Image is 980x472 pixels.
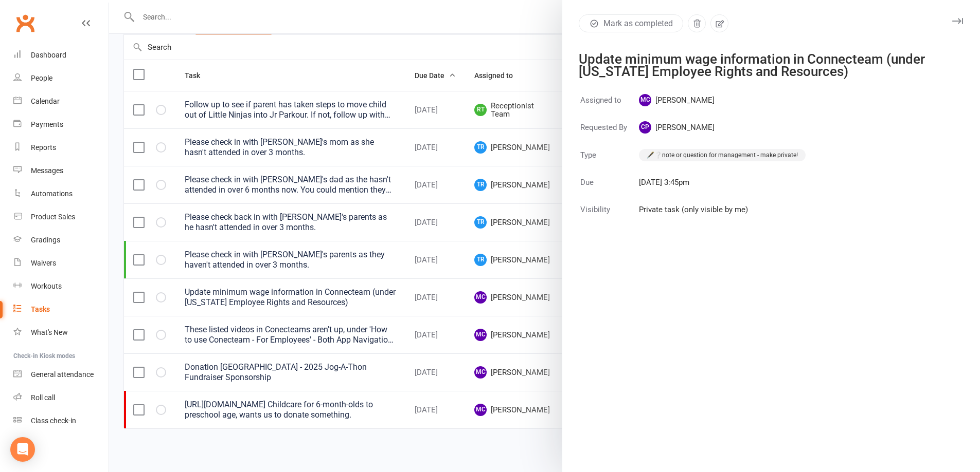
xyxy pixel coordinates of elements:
[580,203,637,229] td: Visibility
[579,14,683,32] button: Mark as completed
[13,298,109,321] a: Tasks
[639,121,806,134] span: [PERSON_NAME]
[13,229,109,252] a: Gradings
[31,120,63,128] div: Payments
[13,159,109,182] a: Messages
[31,74,52,82] div: People
[13,409,109,432] a: Class kiosk mode
[13,275,109,298] a: Workouts
[580,176,637,202] td: Due
[31,417,76,425] div: Class check-in
[31,236,60,244] div: Gradings
[13,252,109,275] a: Waivers
[580,93,637,120] td: Assigned to
[13,205,109,229] a: Product Sales
[31,259,56,267] div: Waivers
[639,121,651,134] span: CP
[13,136,109,159] a: Reports
[13,113,109,136] a: Payments
[31,97,60,105] div: Calendar
[31,143,56,152] div: Reports
[580,148,637,175] td: Type
[13,363,109,386] a: General attendance kiosk mode
[13,386,109,409] a: Roll call
[31,213,75,221] div: Product Sales
[580,121,637,147] td: Requested By
[579,53,951,78] div: Update minimum wage information in Connecteam (under [US_STATE] Employee Rights and Resources)
[31,393,55,402] div: Roll call
[31,51,66,59] div: Dashboard
[31,305,50,313] div: Tasks
[13,67,109,90] a: People
[31,282,62,290] div: Workouts
[31,166,63,175] div: Messages
[13,44,109,67] a: Dashboard
[639,149,806,161] div: 🖋️❔note or question for management - make private!
[639,94,651,106] span: MC
[13,90,109,113] a: Calendar
[12,10,38,36] a: Clubworx
[639,94,806,106] span: [PERSON_NAME]
[638,203,806,229] td: Private task (only visible by me)
[13,321,109,344] a: What's New
[31,190,73,198] div: Automations
[13,182,109,205] a: Automations
[31,370,94,379] div: General attendance
[638,176,806,202] td: [DATE] 3:45pm
[31,328,68,336] div: What's New
[10,437,35,462] div: Open Intercom Messenger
